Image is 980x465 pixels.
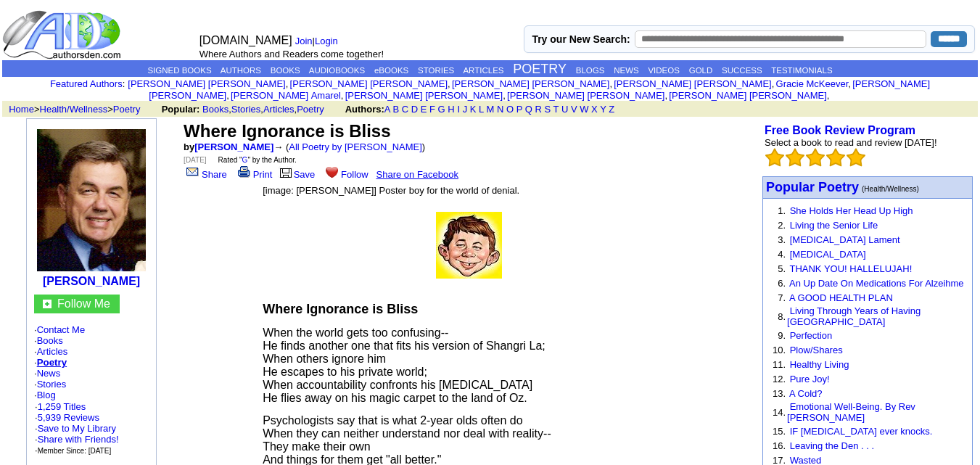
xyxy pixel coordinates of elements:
[532,33,630,45] label: Try our New Search:
[790,330,833,341] a: Perfection
[450,81,452,89] font: i
[290,78,448,89] a: [PERSON_NAME] [PERSON_NAME]
[38,412,99,423] a: 5,939 Reviews
[789,292,893,303] a: A GOOD HEALTH PLAN
[315,36,338,46] a: Login
[667,92,669,100] font: i
[463,66,503,75] a: ARTICLES
[826,148,845,167] img: bigemptystars.png
[162,104,200,115] b: Popular:
[790,234,900,245] a: [MEDICAL_DATA] Lament
[34,324,149,456] font: · · · · · · ·
[37,357,67,368] a: Poetry
[778,292,786,303] font: 7.
[571,104,577,115] a: V
[231,104,260,115] a: Stories
[57,297,110,310] a: Follow Me
[229,92,231,100] font: i
[829,92,831,100] font: i
[773,359,786,370] font: 11.
[778,263,786,274] font: 5.
[50,78,125,89] font: :
[343,92,345,100] font: i
[452,78,609,89] a: [PERSON_NAME] [PERSON_NAME]
[40,104,108,115] a: Health/Wellness
[38,423,116,434] a: Save to My Library
[497,104,503,115] a: N
[289,141,422,152] a: All Poetry by [PERSON_NAME]
[790,374,830,384] a: Pure Joy!
[184,169,227,180] a: Share
[448,104,454,115] a: H
[345,104,384,115] b: Authors:
[221,66,261,75] a: AUTHORS
[778,234,786,245] font: 3.
[38,401,86,412] a: 1,259 Titles
[128,78,930,101] font: , , , , , , , , , ,
[128,78,285,89] a: [PERSON_NAME] [PERSON_NAME]
[194,141,273,152] a: [PERSON_NAME]
[199,49,384,59] font: Where Authors and Readers come together!
[786,148,804,167] img: bigemptystars.png
[773,345,786,355] font: 10.
[648,66,679,75] a: VIDEOS
[506,92,507,100] font: i
[773,374,786,384] font: 12.
[790,205,913,216] a: She Holds Her Head Up High
[263,302,418,316] b: Where Ignorance is Bliss
[787,401,915,423] a: Emotional Well-Being. By Rev [PERSON_NAME]
[847,148,865,167] img: bigemptystars.png
[392,104,399,115] a: B
[384,104,390,115] a: A
[295,36,313,46] a: Join
[463,104,468,115] a: J
[9,104,34,115] a: Home
[513,62,567,76] a: POETRY
[429,104,435,115] a: F
[402,104,408,115] a: C
[162,104,628,115] font: , , ,
[147,66,211,75] a: SIGNED BOOKS
[271,66,300,75] a: BOOKS
[278,169,316,180] a: Save
[506,104,514,115] a: O
[470,104,477,115] a: K
[507,90,664,101] a: [PERSON_NAME] [PERSON_NAME]
[722,66,762,75] a: SUCCESS
[765,124,915,136] a: Free Book Review Program
[778,220,786,231] font: 2.
[37,346,68,357] a: Articles
[766,181,859,194] a: Popular Poetry
[37,379,66,390] a: Stories
[787,305,921,327] a: Living Through Years of Having [GEOGRAPHIC_DATA]
[525,104,532,115] a: Q
[778,278,786,289] font: 6.
[323,169,368,180] a: Follow
[790,220,878,231] a: Living the Senior Life
[612,81,614,89] font: i
[790,440,874,451] a: Leaving the Den . . .
[862,185,919,193] font: (Health/Wellness)
[263,185,519,196] font: [image: [PERSON_NAME]] Poster boy for the world of denial.
[614,66,639,75] a: NEWS
[778,330,786,341] font: 9.
[436,212,502,279] img: 368746.jpg
[309,66,365,75] a: AUDIOBOOKS
[609,104,614,115] a: Z
[184,141,273,152] font: by
[37,368,61,379] a: News
[778,311,786,322] font: 8.
[806,148,825,167] img: bigemptystars.png
[591,104,598,115] a: X
[37,324,85,335] a: Contact Me
[376,169,458,180] a: Share on Facebook
[411,104,418,115] a: D
[600,104,606,115] a: Y
[374,66,408,75] a: eBOOKS
[278,166,294,178] img: library.gif
[789,388,823,399] a: A Cold?
[263,326,545,404] span: When the world gets too confusing-- He finds another one that fits his version of Shangri La; Whe...
[778,205,786,216] font: 1.
[242,156,248,164] a: G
